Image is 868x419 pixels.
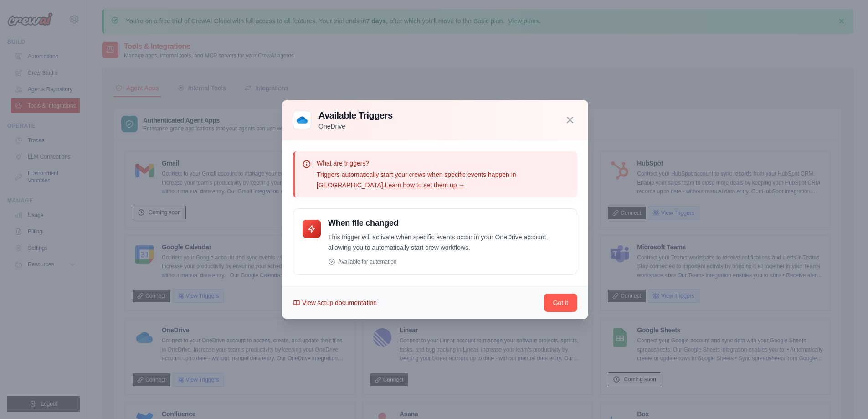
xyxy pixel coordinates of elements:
h4: When file changed [328,218,568,228]
a: View setup documentation [293,298,377,307]
p: OneDrive [318,122,393,131]
h3: Available Triggers [318,109,393,122]
button: Got it [544,294,577,312]
p: This trigger will activate when specific events occur in your OneDrive account, allowing you to a... [328,232,568,253]
p: Triggers automatically start your crews when specific events happen in [GEOGRAPHIC_DATA]. [317,170,570,191]
a: Learn how to set them up → [385,181,465,189]
span: View setup documentation [302,298,377,307]
div: Available for automation [328,258,568,265]
p: What are triggers? [317,159,570,168]
iframe: Chat Widget [822,375,868,419]
img: OneDrive [293,111,311,129]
